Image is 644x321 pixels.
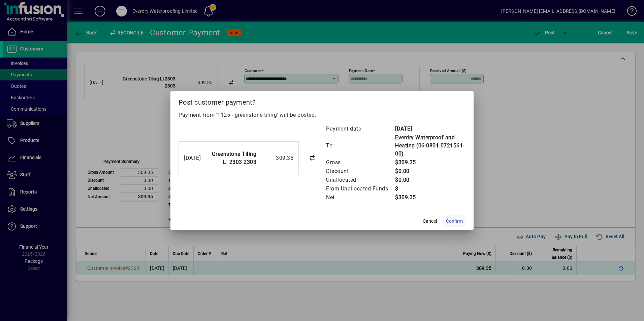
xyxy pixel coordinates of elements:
[395,193,465,202] td: $309.35
[443,215,465,227] button: Confirm
[326,158,395,167] td: Gross
[326,184,395,193] td: From Unallocated Funds
[326,193,395,202] td: Net
[179,111,465,119] p: Payment from '1125 - greenstone tiling' will be posted.
[326,167,395,176] td: Discount
[326,124,395,133] td: Payment date
[446,218,463,225] span: Confirm
[326,176,395,184] td: Unallocated
[212,151,257,165] strong: Greenstone Tiling Li 2303 2303
[395,176,465,184] td: $0.00
[326,133,395,158] td: To:
[184,154,201,162] div: [DATE]
[423,218,437,225] span: Cancel
[395,124,465,133] td: [DATE]
[395,133,465,158] td: Everdry Waterproof and Heating (06-0801-0721561-00)
[395,167,465,176] td: $0.00
[395,184,465,193] td: $
[395,158,465,167] td: $309.35
[419,215,441,227] button: Cancel
[260,154,293,162] div: 309.35
[170,91,474,111] h2: Post customer payment?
